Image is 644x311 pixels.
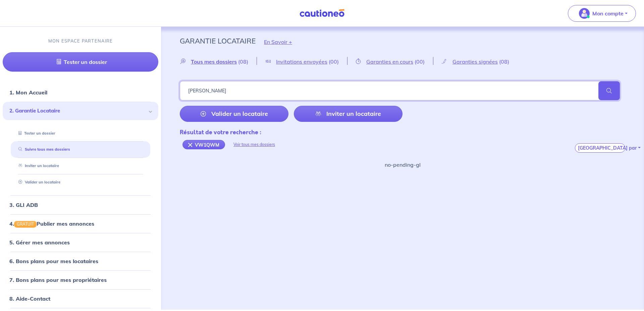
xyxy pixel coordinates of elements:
button: En Savoir + [256,32,301,52]
a: Garanties signées(08) [433,58,518,65]
div: Suivre tous mes dossiers [11,144,150,155]
span: (00) [329,58,339,65]
div: Voir tous mes dossiers [225,137,283,153]
div: Inviter un locataire [11,160,150,171]
a: Inviter un locataire [16,163,59,168]
p: no-pending-gl [385,161,421,169]
a: Tester un dossier [16,131,55,136]
a: 3. GLI ADB [9,202,38,208]
a: Tester un dossier [3,52,158,72]
p: MON ESPACE PARTENAIRE [48,38,113,44]
button: illu_account_valid_menu.svgMon compte [568,5,636,22]
div: 7. Bons plans pour mes propriétaires [3,273,158,287]
img: Cautioneo [297,9,347,17]
a: 8. Aide-Contact [9,295,50,302]
span: Invitations envoyées [276,58,327,65]
div: VW1QWM [182,140,225,149]
a: Tous mes dossiers(08) [180,58,257,65]
a: Invitations envoyées(00) [257,58,347,65]
div: 6. Bons plans pour mes locataires [3,254,158,268]
a: Valider un locataire [180,106,288,122]
span: Garanties signées [452,58,498,65]
div: Tester un dossier [11,128,150,139]
p: Mon compte [592,9,624,17]
a: 4.GRATUITPublier mes annonces [9,220,94,227]
p: Garantie Locataire [180,35,256,47]
button: [GEOGRAPHIC_DATA] par [575,143,625,153]
span: search [598,81,620,100]
a: 5. Gérer mes annonces [9,239,70,246]
span: 2. Garantie Locataire [9,107,147,115]
span: (08) [238,58,248,65]
input: Rechercher par nom / prénom / mail du locataire [180,81,620,100]
div: 2. Garantie Locataire [3,102,158,120]
div: 4.GRATUITPublier mes annonces [3,217,158,230]
span: Tous mes dossiers [191,58,237,65]
a: Valider un locataire [16,180,60,184]
a: Inviter un locataire [294,106,402,122]
div: 5. Gérer mes annonces [3,236,158,249]
div: Résultat de votre recherche : [180,128,283,137]
a: 7. Bons plans pour mes propriétaires [9,277,107,283]
a: Suivre tous mes dossiers [16,147,70,152]
img: illu_account_valid_menu.svg [579,8,590,19]
div: 1. Mon Accueil [3,86,158,99]
div: 3. GLI ADB [3,198,158,212]
a: Garanties en cours(00) [347,58,433,65]
span: Garanties en cours [366,58,413,65]
a: 6. Bons plans pour mes locataires [9,258,98,264]
div: 8. Aide-Contact [3,292,158,305]
a: 1. Mon Accueil [9,89,47,96]
span: (00) [415,58,425,65]
span: (08) [499,58,509,65]
div: Valider un locataire [11,177,150,188]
